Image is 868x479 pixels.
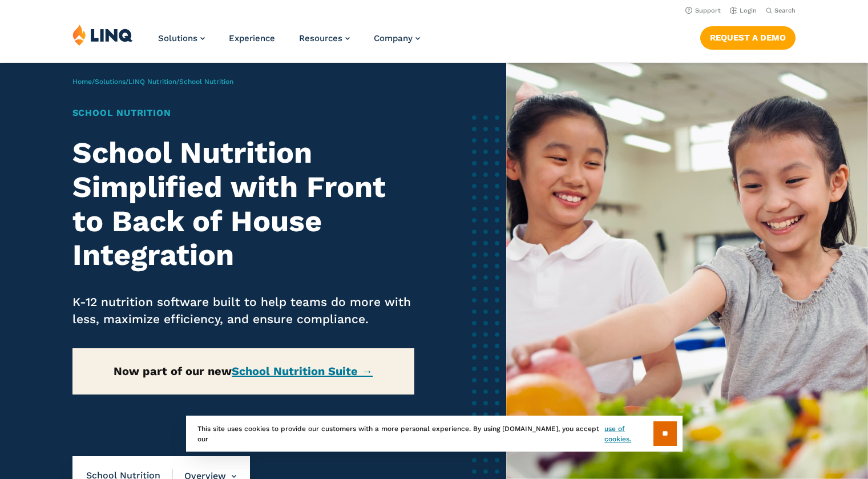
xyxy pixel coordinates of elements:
[158,33,205,43] a: Solutions
[604,424,653,444] a: use of cookies.
[730,7,757,14] a: Login
[72,78,92,86] a: Home
[506,63,868,479] img: School Nutrition Banner
[128,78,176,86] a: LINQ Nutrition
[299,33,342,43] span: Resources
[95,78,126,86] a: Solutions
[72,106,414,120] h1: School Nutrition
[72,24,133,46] img: LINQ | K‑12 Software
[179,78,233,86] span: School Nutrition
[158,33,197,43] span: Solutions
[700,24,796,49] nav: Button Navigation
[374,33,420,43] a: Company
[685,7,721,14] a: Support
[114,364,373,378] strong: Now part of our new
[232,364,373,378] a: School Nutrition Suite →
[299,33,350,43] a: Resources
[700,26,796,49] a: Request a Demo
[186,416,683,452] div: This site uses cookies to provide our customers with a more personal experience. By using [DOMAIN...
[229,33,275,43] a: Experience
[72,78,233,86] span: / / /
[374,33,413,43] span: Company
[766,6,796,15] button: Open Search Bar
[158,24,420,62] nav: Primary Navigation
[774,7,796,14] span: Search
[72,293,414,328] p: K-12 nutrition software built to help teams do more with less, maximize efficiency, and ensure co...
[72,136,414,272] h2: School Nutrition Simplified with Front to Back of House Integration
